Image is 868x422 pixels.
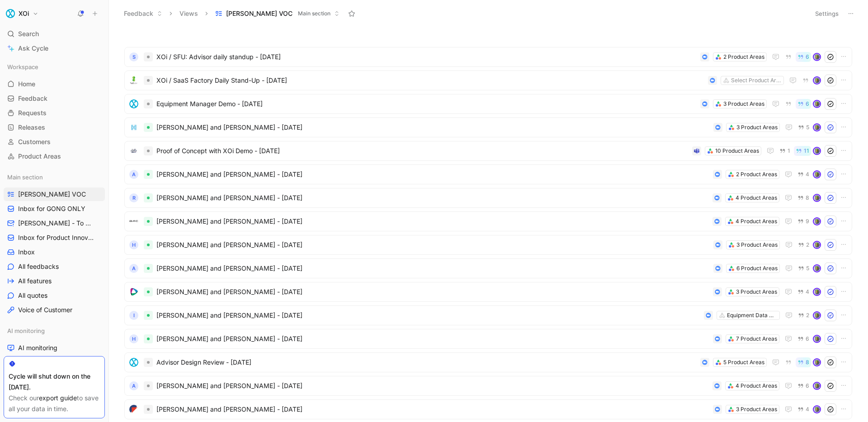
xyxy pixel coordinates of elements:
a: Product Areas [4,150,105,163]
h1: XOi [19,9,29,18]
a: All quotes [4,289,105,302]
span: Voice of Customer [18,305,72,314]
button: Views [175,7,202,20]
span: All quotes [18,291,47,300]
div: Check our to save all your data in time. [9,393,100,414]
div: Cycle will shut down on the [DATE]. [9,371,100,393]
a: Releases [4,121,105,134]
a: Feedback [4,92,105,105]
span: [PERSON_NAME] VOC [226,9,292,18]
a: Inbox [4,245,105,259]
span: AI monitoring [7,326,45,335]
a: All feedbacks [4,260,105,273]
a: [PERSON_NAME] - To Process [4,216,105,230]
button: [PERSON_NAME] VOCMain section [211,7,344,20]
a: Requests [4,106,105,120]
span: Search [18,28,39,39]
span: Inbox for GONG ONLY [18,204,85,213]
span: [PERSON_NAME] VOC [18,190,86,199]
span: [PERSON_NAME] - To Process [18,219,94,228]
div: AI monitoringAI monitoringQuotes to linkQuotes to verifyRequests to verify [4,324,105,398]
span: Workspace [7,62,38,71]
div: Main section [4,170,105,184]
a: Home [4,77,105,91]
a: Voice of Customer [4,303,105,317]
div: Search [4,27,105,41]
span: AI monitoring [18,343,57,352]
button: Feedback [120,7,166,20]
span: Inbox for Product Innovation Product Area [18,233,96,242]
div: Main section[PERSON_NAME] VOCInbox for GONG ONLY[PERSON_NAME] - To ProcessInbox for Product Innov... [4,170,105,317]
a: Inbox for Product Innovation Product Area [4,231,105,244]
a: Ask Cycle [4,42,105,55]
a: AI monitoring [4,341,105,355]
span: Product Areas [18,152,61,161]
img: XOi [6,9,15,18]
button: Settings [811,7,843,20]
span: Ask Cycle [18,43,48,54]
a: Customers [4,135,105,149]
a: Inbox for GONG ONLY [4,202,105,216]
span: Requests [18,108,47,117]
a: export guide [39,394,77,402]
span: Releases [18,123,45,132]
div: Workspace [4,60,105,74]
div: AI monitoring [4,324,105,338]
a: [PERSON_NAME] VOC [4,188,105,201]
span: Main section [298,9,330,18]
span: Main section [7,173,43,182]
span: All features [18,277,52,286]
a: All features [4,274,105,288]
span: Customers [18,137,51,146]
span: Inbox [18,248,35,257]
span: Feedback [18,94,47,103]
span: Home [18,80,35,89]
span: All feedbacks [18,262,59,271]
button: XOiXOi [4,7,41,20]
